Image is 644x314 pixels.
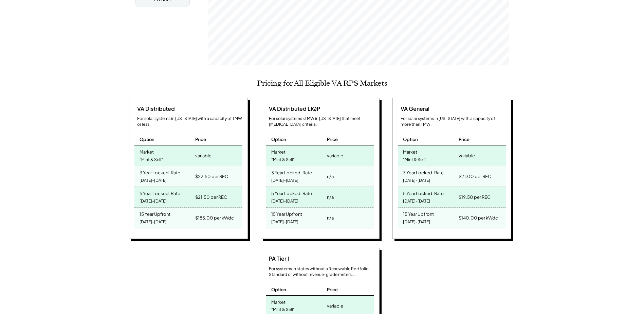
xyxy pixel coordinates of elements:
[271,168,312,176] div: 3 Year Locked-Rate
[327,136,338,142] div: Price
[403,176,430,185] div: [DATE]-[DATE]
[271,176,298,185] div: [DATE]-[DATE]
[403,147,417,155] div: Market
[271,147,286,155] div: Market
[403,197,430,206] div: [DATE]-[DATE]
[459,151,475,160] div: variable
[271,297,286,305] div: Market
[271,197,298,206] div: [DATE]-[DATE]
[140,136,154,142] div: Option
[195,136,206,142] div: Price
[195,172,228,181] div: $22.50 per REC
[459,136,470,142] div: Price
[327,192,334,202] div: n/a
[459,172,491,181] div: $21.00 per REC
[134,105,175,112] div: VA Distributed
[327,286,338,293] div: Price
[271,136,286,142] div: Option
[398,105,429,112] div: VA General
[257,79,387,88] h2: Pricing for All Eligible VA RPS Markets
[266,105,320,112] div: VA Distributed LIQP
[269,266,374,278] div: For systems in states without a Renewable Portfolio Standard or without revenue-grade meters...
[140,189,180,196] div: 5 Year Locked-Rate
[140,209,170,217] div: 15 Year Upfront
[403,155,426,164] div: "Mint & Sell"
[140,176,167,185] div: [DATE]-[DATE]
[327,172,334,181] div: n/a
[459,192,491,202] div: $19.50 per REC
[327,301,343,311] div: variable
[271,209,302,217] div: 15 Year Upfront
[269,116,374,127] div: For solar systems ≤1 MW in [US_STATE] that meet [MEDICAL_DATA] criteria.
[459,213,498,223] div: $140.00 per kWdc
[403,209,434,217] div: 15 Year Upfront
[271,286,286,293] div: Option
[403,168,444,176] div: 3 Year Locked-Rate
[140,147,154,155] div: Market
[271,155,295,164] div: "Mint & Sell"
[271,189,312,196] div: 5 Year Locked-Rate
[327,151,343,160] div: variable
[195,192,227,202] div: $21.50 per REC
[271,217,298,227] div: [DATE]-[DATE]
[140,197,167,206] div: [DATE]-[DATE]
[403,136,418,142] div: Option
[137,116,242,127] div: For solar systems in [US_STATE] with a capacity of 1 MW or less.
[195,151,211,160] div: variable
[195,213,234,223] div: $185.00 per kWdc
[140,168,180,176] div: 3 Year Locked-Rate
[401,116,506,127] div: For solar systems in [US_STATE] with a capacity of more than 1 MW.
[140,217,167,227] div: [DATE]-[DATE]
[403,189,444,196] div: 5 Year Locked-Rate
[327,213,334,223] div: n/a
[403,217,430,227] div: [DATE]-[DATE]
[266,255,289,262] div: PA Tier I
[140,155,163,164] div: "Mint & Sell"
